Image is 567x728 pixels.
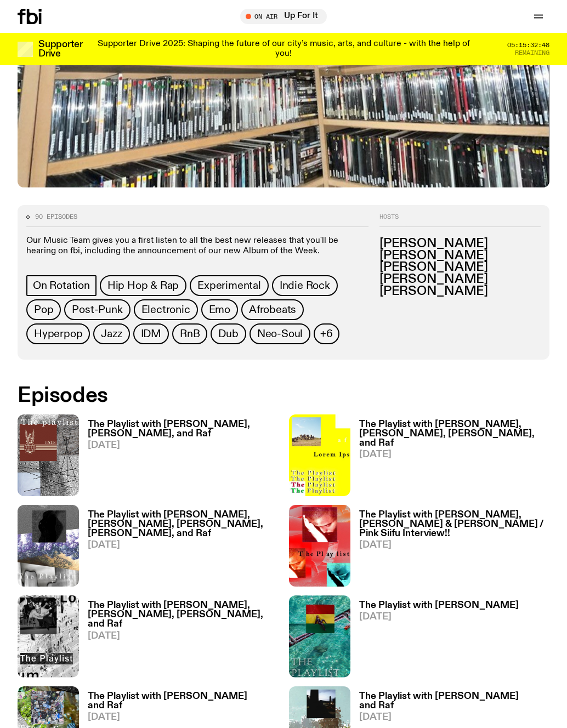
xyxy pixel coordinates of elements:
span: Hyperpop [34,328,82,340]
a: RnB [172,323,207,344]
h3: Supporter Drive [38,40,82,59]
span: 05:15:32:48 [507,42,549,48]
a: The Playlist with [PERSON_NAME], [PERSON_NAME], [PERSON_NAME], and Raf[DATE] [350,420,549,496]
span: Neo-Soul [257,328,303,340]
h3: [PERSON_NAME] [379,238,541,250]
span: [DATE] [359,541,549,550]
span: IDM [141,328,161,340]
a: The Playlist with [PERSON_NAME], [PERSON_NAME], [PERSON_NAME], and Raf[DATE] [79,601,278,677]
a: Pop [26,299,61,320]
a: Hip Hop & Rap [100,275,186,296]
h3: The Playlist with [PERSON_NAME], [PERSON_NAME], and Raf [88,420,278,439]
span: Emo [209,304,230,316]
span: Indie Rock [280,280,330,292]
h3: The Playlist with [PERSON_NAME], [PERSON_NAME], [PERSON_NAME], and Raf [88,601,278,629]
span: [DATE] [359,713,549,722]
span: Hip Hop & Rap [107,280,179,292]
a: Indie Rock [272,275,338,296]
span: [DATE] [359,450,549,459]
a: Neo-Soul [250,323,310,344]
span: [DATE] [88,441,278,450]
span: Jazz [101,328,122,340]
span: Pop [34,304,53,316]
h3: The Playlist with [PERSON_NAME], [PERSON_NAME] & [PERSON_NAME] / Pink Siifu Interview!! [359,510,549,538]
h2: Hosts [379,214,541,227]
a: Electronic [134,299,198,320]
a: Post-Punk [64,299,130,320]
a: The Playlist with [PERSON_NAME], [PERSON_NAME], and Raf[DATE] [79,420,278,496]
span: 90 episodes [35,214,77,220]
h3: [PERSON_NAME] [379,261,541,274]
h3: The Playlist with [PERSON_NAME] [359,601,519,610]
h3: [PERSON_NAME] [379,286,541,298]
h3: The Playlist with [PERSON_NAME], [PERSON_NAME], [PERSON_NAME], and Raf [359,420,549,448]
span: Dub [218,328,238,340]
span: RnB [180,328,200,340]
span: Experimental [197,280,261,292]
h2: Episodes [18,386,368,406]
a: Jazz [93,323,129,344]
span: [DATE] [88,541,278,550]
a: Dub [211,323,246,344]
a: The Playlist with [PERSON_NAME], [PERSON_NAME], [PERSON_NAME], [PERSON_NAME], and Raf[DATE] [79,510,278,587]
a: Emo [201,299,238,320]
span: On Rotation [33,280,90,292]
a: The Playlist with [PERSON_NAME][DATE] [350,601,519,677]
button: +6 [314,323,339,344]
button: On AirUp For It [240,9,327,24]
img: The poster for this episode of The Playlist. It features the album artwork for Amaarae's BLACK ST... [289,595,350,677]
a: The Playlist with [PERSON_NAME], [PERSON_NAME] & [PERSON_NAME] / Pink Siifu Interview!![DATE] [350,510,549,587]
a: On Rotation [26,275,97,296]
a: Afrobeats [241,299,304,320]
a: Hyperpop [26,323,90,344]
span: Electronic [141,304,190,316]
img: The cover image for this episode of The Playlist, featuring the title of the show as well as the ... [289,505,350,587]
span: Remaining [515,50,549,56]
span: [DATE] [88,713,278,722]
span: Afrobeats [249,304,296,316]
p: Our Music Team gives you a first listen to all the best new releases that you'll be hearing on fb... [26,236,368,257]
span: +6 [320,328,333,340]
a: IDM [133,323,169,344]
span: [DATE] [88,632,278,641]
h3: [PERSON_NAME] [379,274,541,286]
span: Post-Punk [72,304,122,316]
a: Experimental [190,275,269,296]
h3: The Playlist with [PERSON_NAME] and Raf [88,692,278,710]
p: Supporter Drive 2025: Shaping the future of our city’s music, arts, and culture - with the help o... [97,39,470,59]
h3: [PERSON_NAME] [379,250,541,262]
h3: The Playlist with [PERSON_NAME] and Raf [359,692,549,710]
h3: The Playlist with [PERSON_NAME], [PERSON_NAME], [PERSON_NAME], [PERSON_NAME], and Raf [88,510,278,538]
span: [DATE] [359,612,519,622]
